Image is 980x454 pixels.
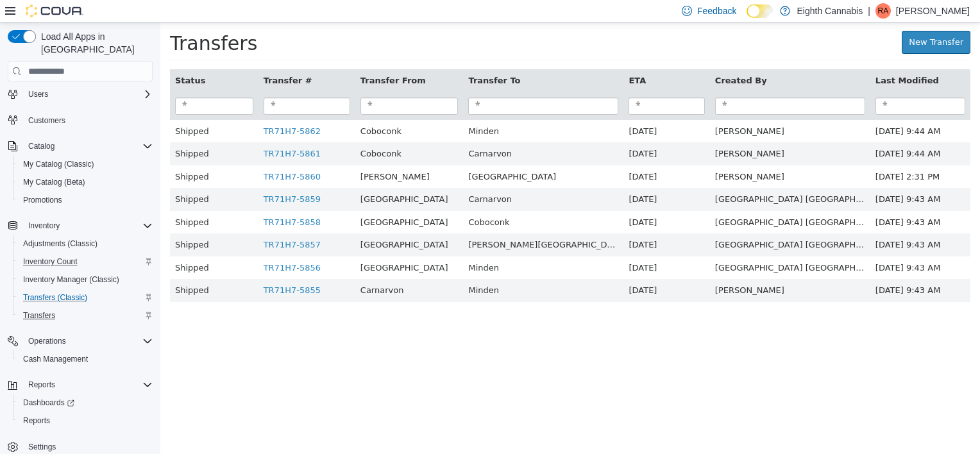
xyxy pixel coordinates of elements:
a: Promotions [18,192,67,208]
span: Promotions [23,195,62,205]
span: Inventory Manager (Classic) [23,274,119,285]
span: Adjustments (Classic) [18,236,153,251]
p: | [868,3,870,19]
input: Dark Mode [747,4,773,18]
span: Feedback [697,4,736,17]
button: Adjustments (Classic) [13,235,158,253]
a: Reports [18,413,55,428]
a: Customers [23,113,71,128]
span: Customers [28,115,65,126]
span: Catalog [28,141,55,151]
span: Transfers [23,310,55,321]
span: Transfers [18,308,153,323]
span: Inventory Manager (Classic) [18,272,153,287]
span: My Catalog (Classic) [18,156,153,172]
span: Inventory [23,218,153,233]
td: [DATE] 9:43 AM [710,234,810,257]
button: Transfers (Classic) [13,289,158,307]
a: TR71H7-5855 [103,263,160,273]
button: Reports [23,377,60,392]
button: My Catalog (Beta) [13,173,158,191]
td: [DATE] 9:44 AM [710,97,810,121]
a: TR71H7-5860 [103,149,160,159]
td: Shipped [10,120,98,143]
a: TR71H7-5856 [103,240,160,250]
td: [DATE] 9:44 AM [710,120,810,143]
button: Transfers [13,307,158,324]
a: TR71H7-5861 [103,126,160,136]
a: TR71H7-5857 [103,217,160,227]
button: Catalog [23,139,60,154]
td: [DATE] [463,211,549,234]
span: Cash Management [23,354,88,364]
a: Dashboards [18,395,80,410]
button: Transfer # [103,52,155,65]
td: Shipped [10,211,98,234]
span: Transfers (Classic) [23,292,87,303]
span: My Catalog (Classic) [23,159,94,169]
span: Brady Hillis [555,126,624,136]
span: Reports [23,377,153,392]
td: [DATE] 2:31 PM [710,143,810,166]
span: Sydney Ireland [555,195,732,205]
a: Transfers [18,308,60,323]
span: Coboconk [200,104,241,113]
a: Transfers (Classic) [18,290,92,305]
span: Sydney Ireland [555,240,732,250]
td: Shipped [10,97,98,121]
span: Transfers (Classic) [18,290,153,305]
span: Promotions [18,192,153,208]
button: Promotions [13,191,158,209]
a: Dashboards [13,394,158,412]
span: Reports [18,413,153,428]
span: Catalog [23,139,153,154]
td: [DATE] [463,143,549,166]
span: Janae Smiley-Lewis [555,149,624,159]
button: My Catalog (Classic) [13,155,158,173]
span: Minden [308,104,339,113]
span: Reports [28,380,55,390]
td: [DATE] [463,234,549,257]
span: Adjustments (Classic) [23,239,97,249]
a: Cash Management [18,351,93,367]
button: Transfer From [200,52,268,65]
span: Bowmanville [200,240,288,250]
a: TR71H7-5858 [103,195,160,205]
span: Users [28,89,48,99]
span: Operations [28,336,66,346]
td: [DATE] 9:43 AM [710,165,810,189]
span: Toronto [308,149,396,159]
button: Last Modified [715,52,781,65]
button: Reports [13,412,158,430]
a: My Catalog (Beta) [18,174,90,190]
td: [DATE] 9:43 AM [710,211,810,234]
span: Bowmanville [200,172,288,181]
span: Load All Apps in [GEOGRAPHIC_DATA] [36,30,153,56]
a: Adjustments (Classic) [18,236,103,251]
span: Carnarvon [308,172,351,181]
span: Sydney Ireland [555,217,732,227]
span: Coboconk [308,195,349,205]
button: Cash Management [13,350,158,368]
a: Inventory Count [18,254,83,269]
button: Inventory [3,217,158,235]
span: RA [878,3,889,19]
span: Operations [23,333,153,349]
span: Bowmanville [200,195,288,205]
span: Fenelon Falls [308,217,465,227]
span: Users [23,87,153,102]
span: Carolanne Levasseur [555,263,624,273]
a: Inventory Manager (Classic) [18,272,124,287]
span: Dashboards [18,395,153,410]
span: Inventory Count [18,254,153,269]
p: Eighth Cannabis [797,3,863,19]
td: Shipped [10,143,98,166]
td: [DATE] 9:43 AM [710,189,810,212]
span: My Catalog (Beta) [18,174,153,190]
button: Status [15,52,47,65]
button: Users [23,87,53,102]
a: TR71H7-5859 [103,172,160,181]
span: Carnarvon [308,126,351,136]
span: Inventory Count [23,256,78,267]
td: [DATE] [463,256,549,280]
